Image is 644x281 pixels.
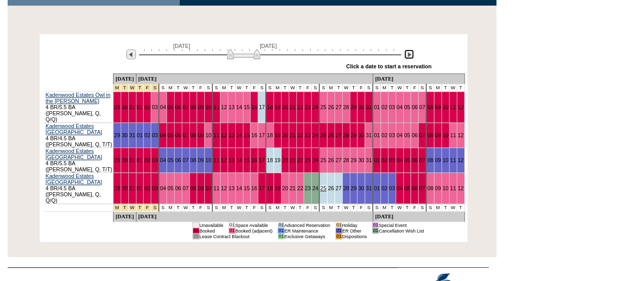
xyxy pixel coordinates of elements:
td: New Year's [128,204,136,212]
a: 31 [129,185,135,191]
a: 07 [183,185,189,191]
td: 4 BR/5.5 BA ([PERSON_NAME], Q, Q/Q) [45,92,114,123]
a: 05 [167,157,174,163]
a: 29 [351,132,357,138]
td: New Year's [144,84,151,92]
a: 29 [351,157,357,163]
td: T [334,84,342,92]
td: T [281,204,289,212]
a: 10 [205,185,211,191]
a: 15 [244,185,250,191]
td: Unavailable [199,222,223,228]
a: 15 [244,104,250,110]
a: 01 [374,185,380,191]
a: 01 [137,185,143,191]
td: S [212,84,220,92]
a: 19 [274,185,281,191]
a: 28 [343,104,349,110]
a: 02 [381,104,387,110]
td: F [411,84,418,92]
a: 21 [290,104,296,110]
td: New Year's [113,204,121,212]
a: 13 [229,157,235,163]
a: 06 [175,185,181,191]
td: T [228,84,235,92]
a: 03 [389,157,395,163]
td: T [174,204,182,212]
td: T [334,204,342,212]
a: 11 [213,132,219,138]
a: 09 [435,132,441,138]
td: M [274,204,282,212]
a: 30 [358,132,364,138]
a: 07 [419,185,425,191]
a: 09 [435,104,441,110]
td: M [166,204,174,212]
a: 11 [213,157,219,163]
a: 30 [358,157,364,163]
td: T [350,84,357,92]
a: 09 [198,104,204,110]
td: S [159,84,166,92]
td: M [327,84,335,92]
a: 03 [152,185,158,191]
a: 16 [251,157,257,163]
td: [DATE] [136,74,373,84]
td: T [457,84,464,92]
td: New Year's [151,204,159,212]
a: 23 [304,157,311,163]
td: T [189,84,197,92]
a: 01 [137,104,143,110]
a: 04 [397,132,403,138]
a: 06 [175,132,181,138]
td: T [403,84,411,92]
td: New Year's [136,204,144,212]
span: [DATE] [260,43,277,49]
td: S [205,84,212,92]
td: [DATE] [113,74,136,84]
td: 4 BR/4.5 BA ([PERSON_NAME], Q, Q/Q) [45,173,114,204]
td: New Year's [113,84,121,92]
a: 11 [450,157,456,163]
a: 12 [458,157,464,163]
a: 01 [374,157,380,163]
td: F [197,204,205,212]
a: 06 [175,104,181,110]
a: 03 [389,104,395,110]
td: F [304,204,312,212]
td: W [449,204,457,212]
a: 04 [160,104,166,110]
td: S [418,84,426,92]
a: 22 [297,157,303,163]
a: 20 [282,185,288,191]
td: S [373,84,380,92]
a: 31 [129,104,135,110]
td: New Year's [144,204,151,212]
a: 05 [167,132,174,138]
td: S [266,204,273,212]
td: F [250,84,258,92]
td: T [174,84,182,92]
a: Kadenwood Estates [GEOGRAPHIC_DATA] [46,123,102,135]
td: T [350,204,357,212]
a: 20 [282,132,288,138]
a: 25 [320,104,326,110]
td: W [342,84,350,92]
a: 03 [389,185,395,191]
a: 29 [114,185,120,191]
td: New Year's [136,84,144,92]
a: 12 [221,157,227,163]
div: Click a date to start a reservation [346,63,432,69]
td: S [373,204,380,212]
td: S [205,204,212,212]
a: 12 [458,132,464,138]
a: 05 [404,185,410,191]
a: 29 [351,104,357,110]
td: 01 [278,222,284,228]
td: T [228,204,235,212]
a: 11 [450,104,456,110]
td: W [396,204,403,212]
a: 01 [137,132,143,138]
td: S [319,84,327,92]
a: 02 [144,104,150,110]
